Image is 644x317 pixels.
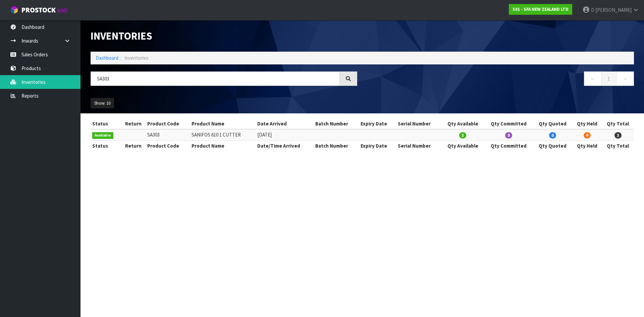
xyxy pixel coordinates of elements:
span: 0 [505,132,512,139]
a: 1 [601,71,616,86]
th: Qty Quoted [533,118,572,129]
th: Serial Number [396,118,441,129]
span: [PERSON_NAME] [595,7,632,13]
span: 3 [459,132,466,139]
th: Expiry Date [359,118,396,129]
th: Qty Committed [484,118,533,129]
a: Dashboard [96,55,118,61]
th: Product Name [190,141,256,151]
th: Product Code [146,141,190,151]
strong: S01 - SFA NEW ZEALAND LTD [513,6,569,12]
th: Date Arrived [256,118,314,129]
span: 3 [614,132,622,139]
th: Date/Time Arrived [256,141,314,151]
th: Return [121,141,146,151]
a: → [616,71,634,86]
span: 0 [584,132,591,139]
th: Expiry Date [359,141,396,151]
th: Product Code [146,118,190,129]
th: Qty Total [602,141,634,151]
input: Search inventories [91,71,340,86]
th: Batch Number [314,141,359,151]
small: WMS [57,7,67,14]
button: Show: 10 [91,98,114,109]
th: Product Name [190,118,256,129]
span: 0 [549,132,556,139]
th: Qty Held [572,118,602,129]
th: Return [121,118,146,129]
th: Status [91,141,121,151]
h1: Inventories [91,30,357,42]
th: Qty Available [441,118,484,129]
span: Available [92,132,113,139]
img: cube-alt.png [10,6,18,14]
td: SANIFOS 610 1 CUTTER [190,129,256,140]
span: ProStock [21,6,56,14]
th: Qty Held [572,141,602,151]
td: [DATE] [256,129,314,140]
span: D [591,7,594,13]
th: Qty Quoted [533,141,572,151]
a: ← [584,71,602,86]
th: Qty Committed [484,141,533,151]
span: Inventories [124,55,149,61]
th: Qty Available [441,141,484,151]
th: Status [91,118,121,129]
th: Batch Number [314,118,359,129]
nav: Page navigation [367,71,634,88]
td: SA303 [146,129,190,140]
th: Qty Total [602,118,634,129]
th: Serial Number [396,141,441,151]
